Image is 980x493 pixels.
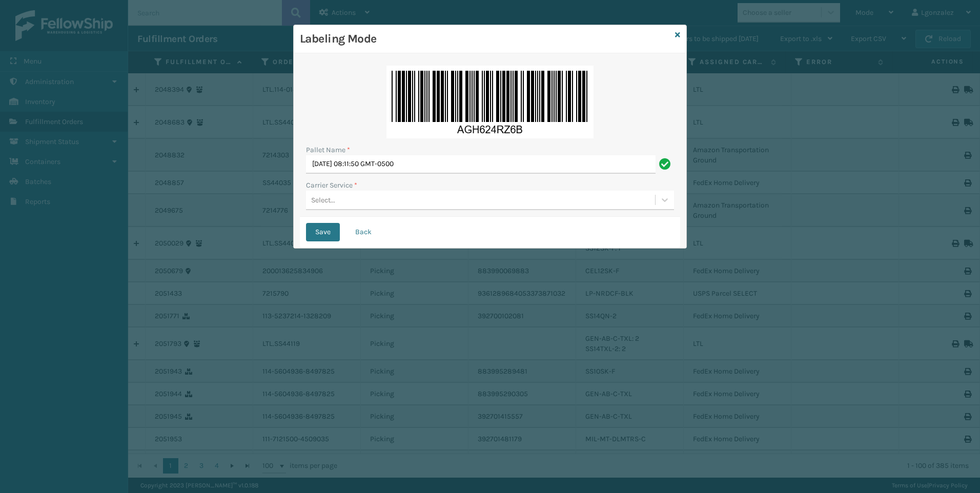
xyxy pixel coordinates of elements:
[311,195,335,206] div: Select...
[386,66,594,138] img: 0UQWGAAAAAGSURBVAMALQcYrlIAHL4AAAAASUVORK5CYII=
[346,223,381,241] button: Back
[306,223,340,241] button: Save
[300,31,671,47] h3: Labeling Mode
[306,180,357,191] label: Carrier Service
[306,145,350,155] label: Pallet Name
